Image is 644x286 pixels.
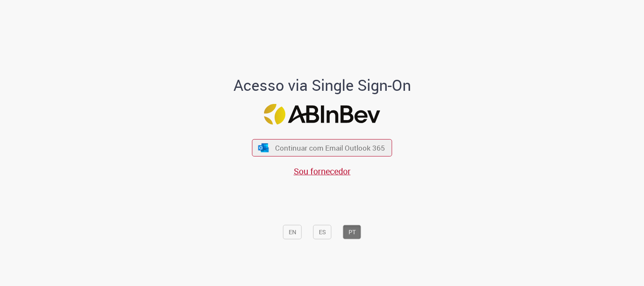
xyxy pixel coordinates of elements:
a: Sou fornecedor [294,165,351,177]
img: Logo ABInBev [264,104,380,124]
button: ES [313,225,332,239]
button: EN [283,225,302,239]
img: ícone Azure/Microsoft 360 [257,143,269,152]
button: ícone Azure/Microsoft 360 Continuar com Email Outlook 365 [252,139,392,157]
h1: Acesso via Single Sign-On [204,77,440,94]
span: Continuar com Email Outlook 365 [275,143,385,153]
button: PT [343,225,361,239]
